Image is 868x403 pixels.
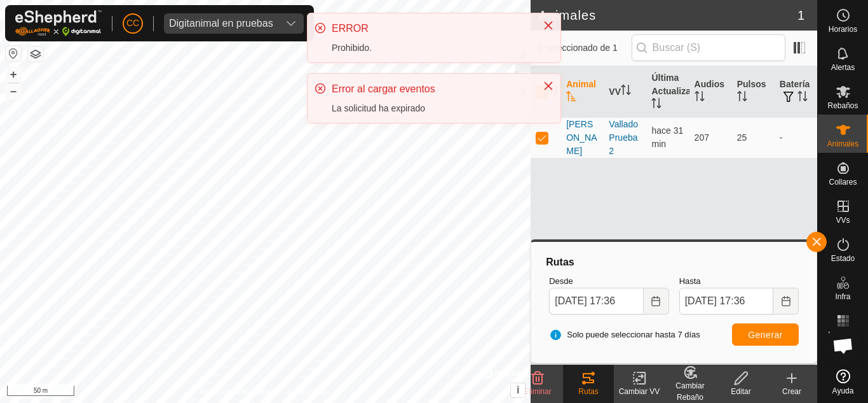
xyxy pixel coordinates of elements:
span: Eliminar [524,387,551,396]
span: Animales [827,140,858,148]
img: Logo Gallagher [15,10,102,36]
th: Última Actualización [646,66,689,118]
button: Capas del Mapa [28,46,43,62]
span: i [517,385,519,395]
a: Ayuda [818,364,868,400]
button: – [6,83,21,99]
a: Chat abierto [824,327,862,365]
span: Collares [829,178,857,186]
a: Vallado Prueba 2 [609,119,638,156]
p-sorticon: Activar para ordenar [566,93,576,103]
td: 207 [689,117,732,158]
a: Política de Privacidad [200,386,273,398]
div: Digitanimal en pruebas [169,18,273,29]
span: Rebaños [827,102,858,110]
div: Editar [715,386,766,397]
label: Hasta [679,275,799,288]
div: Cambiar Rebaño [665,380,715,403]
span: Ayuda [832,387,854,395]
button: Choose Date [773,288,799,315]
button: Generar [732,323,799,346]
a: Contáctenos [288,386,331,398]
span: Generar [748,330,783,340]
button: Close [539,77,557,95]
div: Rutas [544,255,804,270]
span: Solo puede seleccionar hasta 7 días [549,329,700,341]
button: + [6,67,21,82]
th: Pulsos [732,66,775,118]
span: 1 seleccionado de 1 [538,41,631,55]
td: - [775,117,817,158]
input: Buscar (S) [632,34,785,61]
div: Crear [766,386,817,397]
p-sorticon: Activar para ordenar [797,93,808,103]
p-sorticon: Activar para ordenar [651,100,661,110]
div: La solicitud ha expirado [332,102,530,115]
label: Desde [549,275,668,288]
p-sorticon: Activar para ordenar [737,93,747,103]
th: VV [604,66,646,118]
button: i [511,383,525,397]
button: Close [539,17,557,34]
button: Restablecer Mapa [6,46,21,61]
span: Infra [835,293,850,300]
th: Audios [689,66,732,118]
div: Rutas [563,386,614,397]
div: Cambiar VV [614,386,665,397]
div: Prohibido. [332,41,530,55]
span: Mapa de Calor [821,331,865,346]
span: 5 sept 2025, 17:04 [651,125,683,149]
td: 25 [732,117,775,158]
span: Alertas [831,64,855,71]
span: [PERSON_NAME] [566,118,599,158]
span: 1 [797,6,804,25]
span: Digitanimal en pruebas [164,13,278,34]
h2: Animales [538,8,797,23]
div: dropdown trigger [278,13,304,34]
button: Choose Date [644,288,669,315]
th: Animal [561,66,604,118]
p-sorticon: Activar para ordenar [621,87,631,97]
span: Horarios [829,25,857,33]
span: Estado [831,255,855,262]
span: CC [126,17,139,30]
p-sorticon: Activar para ordenar [695,93,705,103]
span: VVs [836,216,850,224]
th: Batería [775,66,817,118]
div: Error al cargar eventos [332,81,530,97]
div: ERROR [332,21,530,36]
